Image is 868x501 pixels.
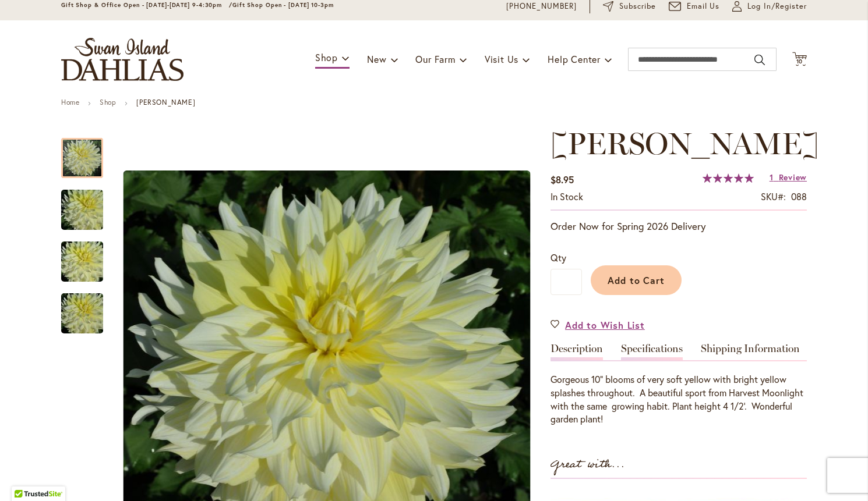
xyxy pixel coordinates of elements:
[703,173,754,183] div: 100%
[367,53,386,65] span: New
[701,343,800,360] a: Shipping Information
[485,53,518,65] span: Visit Us
[100,98,116,106] a: Shop
[40,182,124,238] img: La Luna
[687,1,720,12] span: Email Us
[619,1,656,12] span: Subscribe
[61,1,232,9] span: Gift Shop & Office Open - [DATE]-[DATE] 9-4:30pm /
[61,282,103,333] div: La Luna
[669,1,720,12] a: Email Us
[732,1,807,12] a: Log In/Register
[761,190,786,202] strong: SKU
[136,98,195,106] strong: [PERSON_NAME]
[551,251,566,264] span: Qty
[551,173,574,186] span: $8.95
[551,318,645,332] a: Add to Wish List
[551,455,625,474] strong: Great with...
[506,1,577,12] a: [PHONE_NUMBER]
[565,318,645,332] span: Add to Wish List
[791,190,807,204] div: 088
[608,274,665,286] span: Add to Cart
[548,53,601,65] span: Help Center
[415,53,455,65] span: Our Farm
[621,343,683,360] a: Specifications
[551,343,603,360] a: Description
[551,190,583,204] div: Availability
[603,1,656,12] a: Subscribe
[551,219,807,233] p: Order Now for Spring 2026 Delivery
[61,126,115,178] div: La Luna
[551,343,807,426] div: Detailed Product Info
[747,1,807,12] span: Log In/Register
[61,230,115,282] div: La Luna
[770,172,807,183] a: 1 Review
[232,1,334,9] span: Gift Shop Open - [DATE] 10-3pm
[551,125,819,162] span: [PERSON_NAME]
[770,172,774,183] span: 1
[61,178,115,230] div: La Luna
[40,286,124,342] img: La Luna
[779,172,807,183] span: Review
[9,460,41,492] iframe: Launch Accessibility Center
[591,265,682,295] button: Add to Cart
[40,234,124,290] img: La Luna
[61,98,79,106] a: Home
[315,51,338,63] span: Shop
[551,373,807,426] div: Gorgeous 10" blooms of very soft yellow with bright yellow splashes throughout. A beautiful sport...
[792,52,807,67] button: 10
[61,38,184,81] a: store logo
[551,190,583,202] span: In stock
[796,58,803,65] span: 10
